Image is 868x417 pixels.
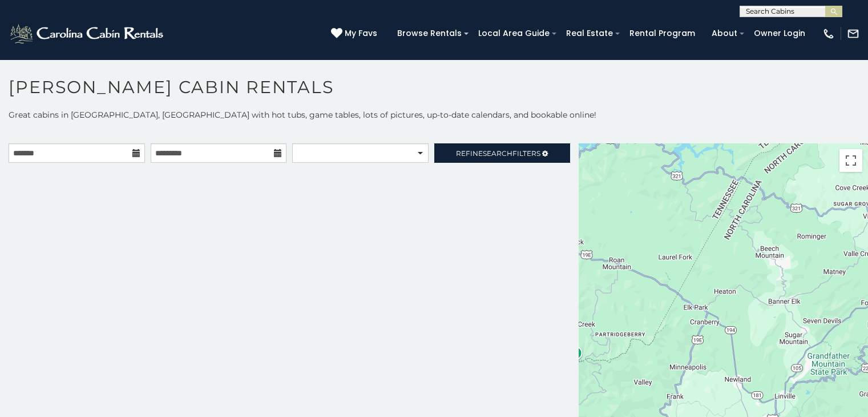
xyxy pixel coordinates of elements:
[345,27,377,39] span: My Favs
[9,22,167,45] img: White-1-2.png
[706,25,743,42] a: About
[624,25,701,42] a: Rental Program
[483,149,512,158] span: Search
[473,25,555,42] a: Local Area Guide
[331,27,380,40] a: My Favs
[391,25,467,42] a: Browse Rentals
[456,149,540,158] span: Refine Filters
[434,143,571,163] a: RefineSearchFilters
[822,27,835,40] img: phone-regular-white.png
[560,25,619,42] a: Real Estate
[839,149,862,172] button: Toggle fullscreen view
[847,27,859,40] img: mail-regular-white.png
[748,25,811,42] a: Owner Login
